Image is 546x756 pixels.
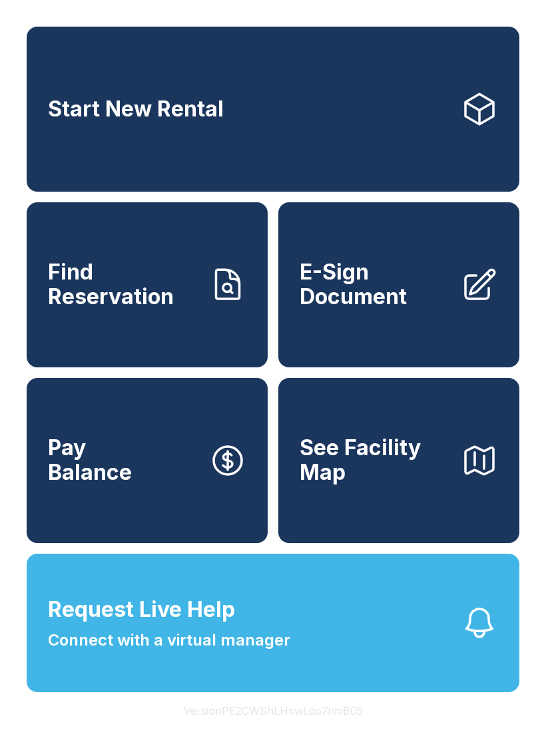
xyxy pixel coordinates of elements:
span: Connect with a virtual manager [48,628,290,652]
span: Pay Balance [48,436,132,484]
button: VersionPE2CWShLHxwLdo7nhiB05 [173,692,374,729]
a: Find Reservation [27,202,268,367]
span: Start New Rental [48,97,224,122]
span: See Facility Map [300,436,450,484]
a: E-Sign Document [278,202,519,367]
span: Find Reservation [48,260,198,309]
button: See Facility Map [278,378,519,543]
button: Request Live HelpConnect with a virtual manager [27,554,519,692]
span: E-Sign Document [300,260,450,309]
a: PayBalance [27,378,268,543]
span: Request Live Help [48,594,235,626]
a: Start New Rental [27,27,519,192]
